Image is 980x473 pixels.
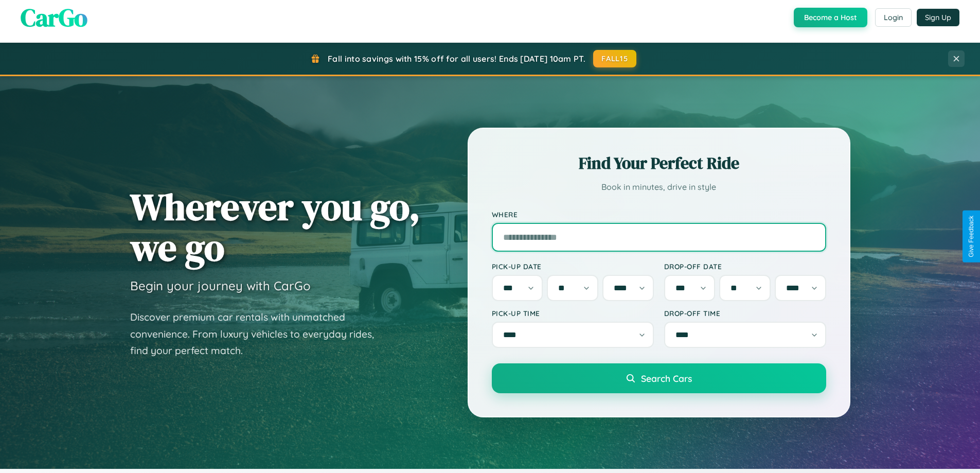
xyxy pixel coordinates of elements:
label: Pick-up Date [492,262,654,271]
button: Search Cars [492,363,826,393]
label: Drop-off Date [664,262,826,271]
span: Fall into savings with 15% off for all users! Ends [DATE] 10am PT. [328,54,585,64]
span: CarGo [21,1,87,34]
span: Search Cars [641,373,692,384]
button: Login [875,8,912,27]
h2: Find Your Perfect Ride [492,152,826,174]
label: Pick-up Time [492,309,654,318]
label: Where [492,210,826,219]
p: Discover premium car rentals with unmatched convenience. From luxury vehicles to everyday rides, ... [130,309,387,359]
div: Give Feedback [968,216,975,257]
h3: Begin your journey with CarGo [130,278,311,293]
label: Drop-off Time [664,309,826,318]
button: FALL15 [593,50,636,67]
button: Sign Up [917,9,959,26]
button: Become a Host [794,8,867,27]
h1: Wherever you go, we go [130,186,420,268]
p: Book in minutes, drive in style [492,180,826,195]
